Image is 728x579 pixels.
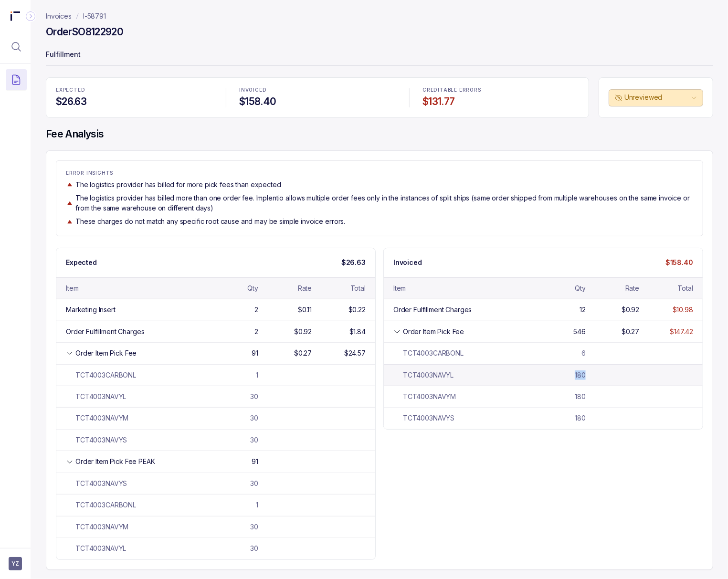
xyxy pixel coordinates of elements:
[9,557,22,570] button: User initials
[25,11,36,22] div: Collapse Icon
[254,305,258,315] div: 2
[6,36,27,57] button: Menu Icon Button MagnifyingGlassIcon
[665,258,693,267] p: $158.40
[239,87,396,93] p: INVOICED
[66,170,693,176] p: ERROR INSIGHTS
[66,435,127,445] div: TCT4003NAVYS
[575,392,586,401] div: 180
[678,284,693,293] div: Total
[673,305,693,315] div: $10.98
[250,435,258,445] div: 30
[46,46,713,65] p: Fulfillment
[66,370,136,380] div: TCT4003CARBONL
[75,348,137,358] div: Order Item Pick Fee
[298,305,312,315] div: $0.11
[250,392,258,401] div: 30
[66,284,78,293] div: Item
[56,87,212,93] p: EXPECTED
[46,11,106,21] nav: breadcrumb
[247,284,258,293] div: Qty
[239,95,396,108] h4: $158.40
[581,348,586,358] div: 6
[66,181,74,188] img: trend image
[575,284,586,293] div: Qty
[46,11,72,21] a: Invoices
[341,258,366,267] p: $26.63
[46,127,713,141] h4: Fee Analysis
[393,258,422,267] p: Invoiced
[66,544,126,553] div: TCT4003NAVYL
[75,217,345,226] p: These charges do not match any specific root cause and may be simple invoice errors.
[83,11,106,21] a: I-58791
[66,200,74,207] img: trend image
[75,457,155,466] div: Order Item Pick Fee PEAK
[403,327,464,337] div: Order Item Pick Fee
[422,87,579,93] p: CREDITABLE ERRORS
[393,370,454,380] div: TCT4003NAVYL
[393,284,406,293] div: Item
[250,544,258,553] div: 30
[250,413,258,423] div: 30
[66,258,97,267] p: Expected
[609,89,703,106] button: Unreviewed
[46,25,123,39] h4: Order SO8122920
[66,392,126,401] div: TCT4003NAVYL
[66,305,116,315] div: Marketing Insert
[622,327,639,337] div: $0.27
[575,413,586,423] div: 180
[256,370,258,380] div: 1
[256,500,258,510] div: 1
[393,305,472,315] div: Order Fulfillment Charges
[66,327,145,337] div: Order Fulfillment Charges
[254,327,258,337] div: 2
[56,95,212,108] h4: $26.63
[294,348,312,358] div: $0.27
[580,305,586,315] div: 12
[66,479,127,488] div: TCT4003NAVYS
[252,457,258,466] div: 91
[393,413,454,423] div: TCT4003NAVYS
[349,327,366,337] div: $1.84
[298,284,312,293] div: Rate
[250,522,258,532] div: 30
[573,327,586,337] div: 546
[75,180,281,189] p: The logistics provider has billed for more pick fees than expected
[252,348,258,358] div: 91
[625,284,639,293] div: Rate
[66,522,128,532] div: TCT4003NAVYM
[6,69,27,90] button: Menu Icon Button DocumentTextIcon
[294,327,312,337] div: $0.92
[422,95,579,108] h4: $131.77
[393,392,456,401] div: TCT4003NAVYM
[66,218,74,225] img: trend image
[66,413,128,423] div: TCT4003NAVYM
[624,93,689,102] p: Unreviewed
[75,193,693,213] p: The logistics provider has billed more than one order fee. Implentio allows multiple order fees o...
[670,327,693,337] div: $147.42
[350,284,366,293] div: Total
[348,305,366,315] div: $0.22
[66,500,136,510] div: TCT4003CARBONL
[250,479,258,488] div: 30
[393,348,464,358] div: TCT4003CARBONL
[575,370,586,380] div: 180
[622,305,639,315] div: $0.92
[344,348,366,358] div: $24.57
